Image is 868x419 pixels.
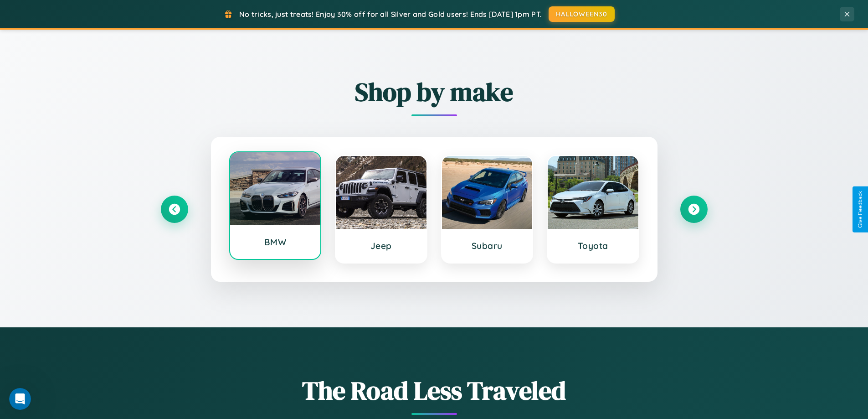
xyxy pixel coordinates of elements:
iframe: Intercom live chat [9,388,31,410]
button: HALLOWEEN30 [549,6,615,22]
div: Give Feedback [857,191,863,228]
h3: Toyota [557,240,629,251]
h3: BMW [239,237,312,248]
h2: Shop by make [161,74,708,109]
h1: The Road Less Traveled [161,373,708,408]
span: No tricks, just treats! Enjoy 30% off for all Silver and Gold users! Ends [DATE] 1pm PT. [239,10,542,19]
h3: Subaru [451,240,524,251]
h3: Jeep [345,240,417,251]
